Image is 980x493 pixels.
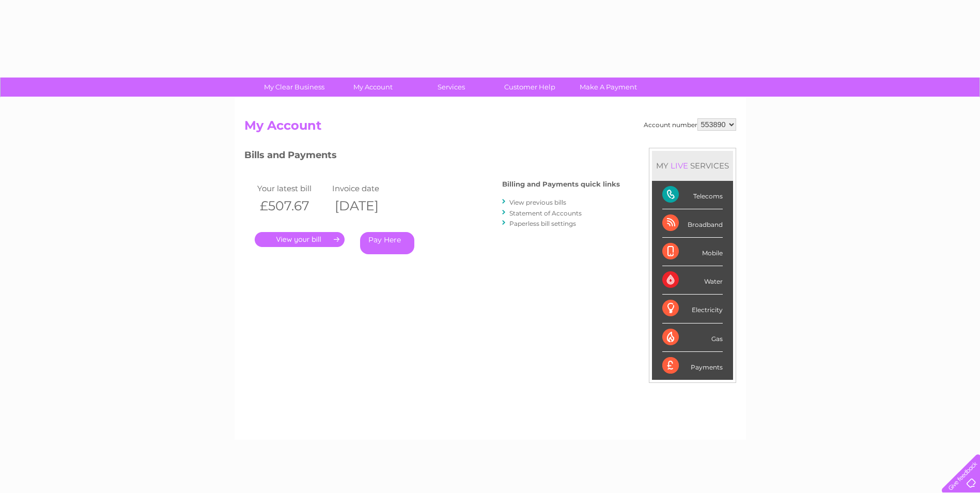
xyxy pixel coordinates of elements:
div: Broadband [662,209,723,238]
div: Mobile [662,238,723,266]
a: Services [409,78,494,97]
th: £507.67 [255,195,330,217]
a: Make A Payment [566,78,651,97]
h4: Billing and Payments quick links [502,180,620,188]
div: Gas [662,323,723,352]
a: . [255,232,345,247]
a: Customer Help [487,78,572,97]
a: Statement of Accounts [509,209,582,217]
a: View previous bills [509,198,566,206]
div: LIVE [668,161,690,171]
th: [DATE] [330,195,405,217]
div: MY SERVICES [652,151,733,180]
div: Telecoms [662,181,723,209]
h2: My Account [244,118,736,138]
td: Your latest bill [255,181,330,195]
a: Paperless bill settings [509,220,576,227]
div: Payments [662,352,723,380]
div: Account number [644,118,736,131]
td: Invoice date [330,181,405,195]
div: Water [662,266,723,295]
div: Electricity [662,295,723,323]
a: My Clear Business [252,78,337,97]
a: My Account [330,78,415,97]
h3: Bills and Payments [244,148,620,166]
a: Pay Here [360,232,414,254]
